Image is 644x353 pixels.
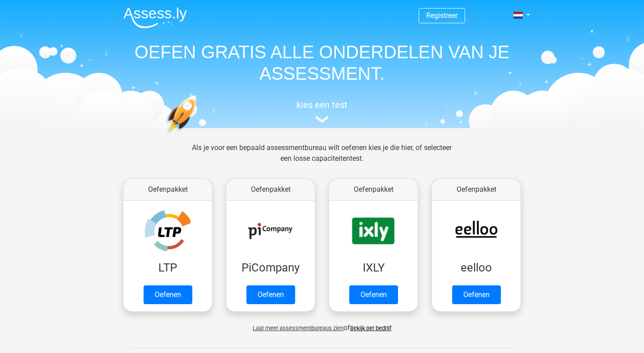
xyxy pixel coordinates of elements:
span: Laat meer assessmentbureaus zien [253,325,343,331]
img: assessment [315,116,329,123]
a: Oefenen [452,285,501,304]
a: Registreer [426,11,458,20]
h1: OEFEN GRATIS ALLE ONDERDELEN VAN JE ASSESSMENT. [116,41,528,84]
a: Oefenen [349,285,398,304]
div: Als je voor een bepaald assessmentbureau wilt oefenen kies je die hier, of selecteer een losse ca... [185,142,459,175]
img: oefenen [165,95,231,176]
a: Bekijk per bedrijf [350,325,391,331]
img: Assessly [123,7,187,28]
div: of [116,315,528,333]
h5: kies een test [116,99,528,110]
a: kies een test [116,99,528,123]
a: Oefenen [246,285,295,304]
a: Oefenen [144,285,192,304]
